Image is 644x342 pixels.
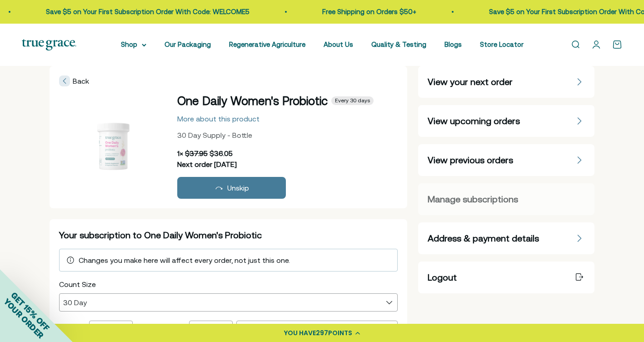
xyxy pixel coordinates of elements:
span: Back [73,77,89,85]
a: Address & payment details [418,222,594,254]
span: POINTS [328,328,352,337]
img: One Daily Women's Probiotic [67,101,158,191]
span: Back [59,75,89,86]
a: Our Packaging [165,40,211,48]
a: Blogs [444,40,462,48]
a: Manage subscriptions [418,183,594,215]
span: View your next order [428,75,513,88]
span: View previous orders [428,154,513,166]
span: GET 15% OFF [9,290,51,332]
a: View your next order [418,66,594,98]
a: About Us [324,40,353,48]
span: YOU HAVE [284,328,316,337]
span: Every 30 days [335,97,370,105]
span: Manage subscriptions [428,193,518,206]
span: Logout [428,271,457,284]
span: 30 Day Supply - Bottle [177,131,252,139]
span: 1 × [177,149,183,157]
a: Store Locator [480,40,524,48]
button: Unskip [177,177,286,199]
a: Free Shipping on Orders $50+ [322,8,416,15]
span: YOUR ORDER [2,297,45,340]
span: $36.05 [210,149,233,157]
span: View upcoming orders [428,115,520,127]
span: Next order [DATE] [177,160,237,168]
span: Your subscription to One Daily Women's Probiotic [59,230,262,240]
a: View upcoming orders [418,105,594,137]
a: Quality & Testing [371,40,426,48]
div: More about this product [177,115,260,122]
span: One Daily Women's Probiotic [177,94,328,107]
a: Logout [418,262,594,293]
span: $37.95 [185,149,208,157]
p: Save $5 on Your First Subscription Order With Code: WELCOME5 [46,6,250,17]
span: Unskip [227,184,249,192]
summary: Shop [121,39,146,50]
a: Regenerative Agriculture [229,40,305,48]
span: 297 [316,328,328,337]
span: Changes you make here will affect every order, not just this one. [79,256,290,264]
span: Count Size [59,280,96,288]
span: Address & payment details [428,232,539,245]
a: View previous orders [418,144,594,176]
